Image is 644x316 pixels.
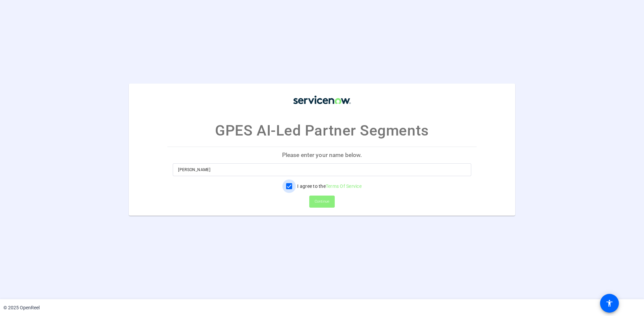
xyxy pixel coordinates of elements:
img: company-logo [288,90,356,109]
span: Continue [315,197,329,207]
p: GPES AI-Led Partner Segments [215,120,429,142]
mat-icon: accessibility [605,299,613,307]
label: I agree to the [296,183,362,190]
button: Continue [309,196,335,208]
a: Terms Of Service [326,183,362,189]
div: © 2025 OpenReel [3,304,40,311]
p: Please enter your name below. [167,147,477,163]
input: Enter your name [178,166,466,174]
